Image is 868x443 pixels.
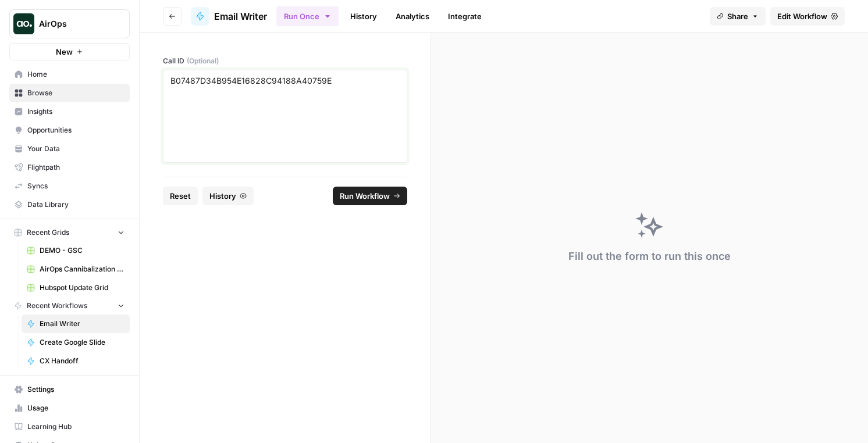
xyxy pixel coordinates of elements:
[276,6,339,26] button: Run Once
[9,417,130,436] a: Learning Hub
[40,337,124,348] span: Create Google Slide
[214,9,267,23] span: Email Writer
[191,7,267,26] a: Email Writer
[9,380,130,399] a: Settings
[9,399,130,417] a: Usage
[40,356,124,366] span: CX Handoff
[27,106,124,117] span: Insights
[9,43,130,60] button: New
[22,241,130,260] a: DEMO - GSC
[27,199,124,210] span: Data Library
[441,7,489,26] a: Integrate
[40,264,124,274] span: AirOps Cannibalization Preview Grid
[170,190,191,202] span: Reset
[40,319,124,329] span: Email Writer
[27,421,124,432] span: Learning Hub
[9,65,130,84] a: Home
[27,301,87,311] span: Recent Workflows
[727,10,748,22] span: Share
[9,195,130,214] a: Data Library
[170,75,400,158] textarea: B07487D34B954E16828C94188A40759E
[22,260,130,278] a: AirOps Cannibalization Preview Grid
[770,7,845,26] a: Edit Workflow
[40,245,124,256] span: DEMO - GSC
[340,190,390,202] span: Run Workflow
[389,7,436,26] a: Analytics
[27,181,124,191] span: Syncs
[163,187,198,205] button: Reset
[163,56,407,66] label: Call ID
[39,18,109,30] span: AirOps
[56,46,73,58] span: New
[27,227,69,238] span: Recent Grids
[9,84,130,102] a: Browse
[27,125,124,135] span: Opportunities
[22,315,130,333] a: Email Writer
[27,384,124,395] span: Settings
[27,162,124,173] span: Flightpath
[9,177,130,195] a: Syncs
[333,187,407,205] button: Run Workflow
[22,278,130,297] a: Hubspot Update Grid
[9,297,130,315] button: Recent Workflows
[27,403,124,413] span: Usage
[40,283,124,293] span: Hubspot Update Grid
[202,187,254,205] button: History
[710,7,766,26] button: Share
[209,190,236,202] span: History
[22,352,130,370] a: CX Handoff
[27,69,124,80] span: Home
[9,9,130,38] button: Workspace: AirOps
[9,158,130,177] a: Flightpath
[22,333,130,352] a: Create Google Slide
[27,88,124,98] span: Browse
[343,7,384,26] a: History
[9,121,130,140] a: Opportunities
[187,56,219,66] span: (Optional)
[777,10,827,22] span: Edit Workflow
[27,144,124,154] span: Your Data
[9,140,130,158] a: Your Data
[9,224,130,241] button: Recent Grids
[568,248,731,265] div: Fill out the form to run this once
[13,13,34,34] img: AirOps Logo
[9,102,130,121] a: Insights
